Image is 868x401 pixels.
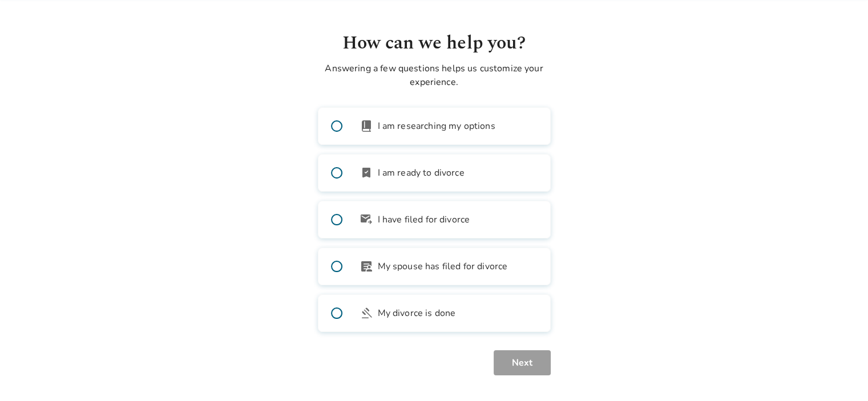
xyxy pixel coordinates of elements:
[318,62,551,89] p: Answering a few questions helps us customize your experience.
[378,166,465,180] span: I am ready to divorce
[494,350,551,375] button: Next
[360,306,373,320] span: gavel
[360,213,373,226] span: outgoing_mail
[360,260,373,273] span: article_person
[378,213,470,226] span: I have filed for divorce
[378,306,456,320] span: My divorce is done
[360,119,373,133] span: book_2
[360,166,373,180] span: bookmark_check
[318,30,551,57] h1: How can we help you?
[378,119,495,133] span: I am researching my options
[378,260,508,273] span: My spouse has filed for divorce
